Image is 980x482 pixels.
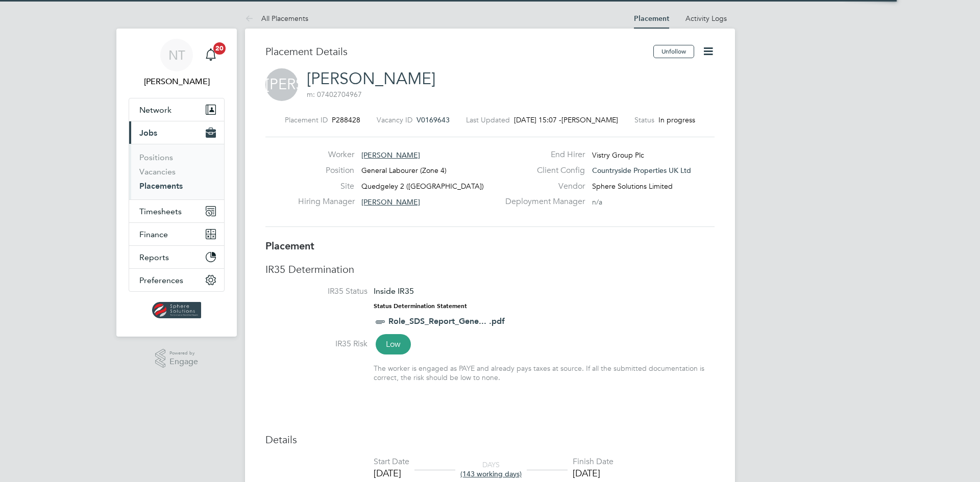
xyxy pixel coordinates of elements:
span: Network [139,105,171,115]
span: P288428 [332,115,360,124]
button: Finance [129,223,224,245]
label: Worker [298,149,354,160]
button: Preferences [129,269,224,291]
span: (143 working days) [460,469,522,478]
span: [PERSON_NAME] [361,197,420,207]
a: [PERSON_NAME] [307,69,435,89]
span: Countryside Properties UK Ltd [592,166,691,175]
a: Powered byEngage [155,349,199,368]
button: Timesheets [129,200,224,222]
a: NT[PERSON_NAME] [129,39,225,88]
div: Start Date [374,456,409,467]
a: Role_SDS_Report_Gene... .pdf [388,316,505,326]
label: Site [298,181,354,192]
label: Vacancy ID [377,115,412,124]
span: [PERSON_NAME] [265,68,298,101]
button: Network [129,98,224,121]
span: NT [168,48,185,62]
button: Jobs [129,121,224,144]
span: [PERSON_NAME] [561,115,618,124]
img: spheresolutions-logo-retina.png [152,302,202,318]
label: Client Config [499,165,585,176]
span: n/a [592,197,602,207]
label: Deployment Manager [499,196,585,207]
nav: Main navigation [116,29,237,337]
a: 20 [201,39,221,71]
span: Vistry Group Plc [592,150,644,160]
span: Preferences [139,275,183,285]
a: All Placements [245,14,308,23]
span: Quedgeley 2 ([GEOGRAPHIC_DATA]) [361,182,484,191]
label: IR35 Status [265,286,367,297]
h3: Placement Details [265,45,646,58]
span: Finance [139,230,168,239]
span: Timesheets [139,207,182,216]
span: General Labourer (Zone 4) [361,166,447,175]
label: Status [634,115,654,124]
span: [DATE] 15:07 - [514,115,561,124]
label: Vendor [499,181,585,192]
span: [PERSON_NAME] [361,150,420,160]
label: Last Updated [466,115,510,124]
span: Inside IR35 [374,286,414,296]
a: Positions [139,153,173,162]
a: Placements [139,181,183,191]
span: Reports [139,252,169,262]
span: V0169643 [416,115,450,124]
div: DAYS [455,460,527,478]
span: Engage [169,358,198,366]
span: 20 [213,42,226,55]
label: Placement ID [285,115,328,124]
span: Low [376,334,411,354]
span: In progress [658,115,695,124]
b: Placement [265,240,314,252]
span: Jobs [139,128,157,138]
label: End Hirer [499,149,585,160]
button: Reports [129,246,224,268]
strong: Status Determination Statement [374,302,467,310]
a: Activity Logs [685,14,727,23]
span: Nathan Taylor [129,75,225,88]
a: Placement [634,14,669,23]
span: Powered by [169,349,198,358]
a: Vacancies [139,167,176,176]
span: Sphere Solutions Limited [592,182,673,191]
div: [DATE] [573,467,614,479]
h3: IR35 Determination [265,263,715,276]
label: Position [298,165,354,176]
h3: Details [265,433,715,446]
div: [DATE] [374,467,409,479]
div: Jobs [129,144,224,199]
label: Hiring Manager [298,196,354,207]
label: IR35 Risk [265,339,367,349]
div: The worker is engaged as PAYE and already pays taxes at source. If all the submitted documentatio... [374,364,715,382]
div: Finish Date [573,456,614,467]
a: Go to home page [129,302,225,318]
span: m: 07402704967 [307,90,362,99]
button: Unfollow [653,45,694,58]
